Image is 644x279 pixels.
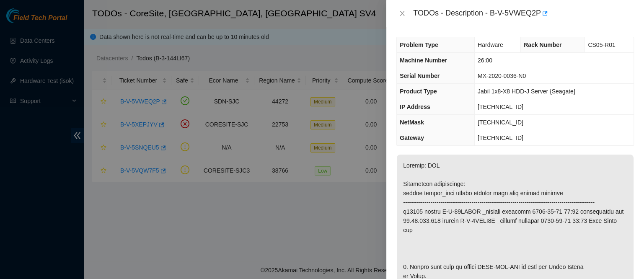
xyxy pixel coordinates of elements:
span: NetMask [400,119,424,126]
span: Jabil 1x8-X8 HDD-J Server {Seagate} [478,88,575,95]
span: close [399,10,406,17]
div: TODOs - Description - B-V-5VWEQ2P [413,7,634,20]
span: MX-2020-0036-N0 [478,72,526,79]
span: Machine Number [400,57,447,64]
span: [TECHNICAL_ID] [478,119,523,126]
span: 26:00 [478,57,492,64]
span: CS05-R01 [588,41,615,48]
span: Gateway [400,134,424,141]
span: Rack Number [524,41,561,48]
span: Hardware [478,41,503,48]
span: Product Type [400,88,437,95]
span: Serial Number [400,72,440,79]
span: IP Address [400,103,430,110]
span: Problem Type [400,41,438,48]
span: [TECHNICAL_ID] [478,103,523,110]
button: Close [396,10,408,18]
span: [TECHNICAL_ID] [478,134,523,141]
